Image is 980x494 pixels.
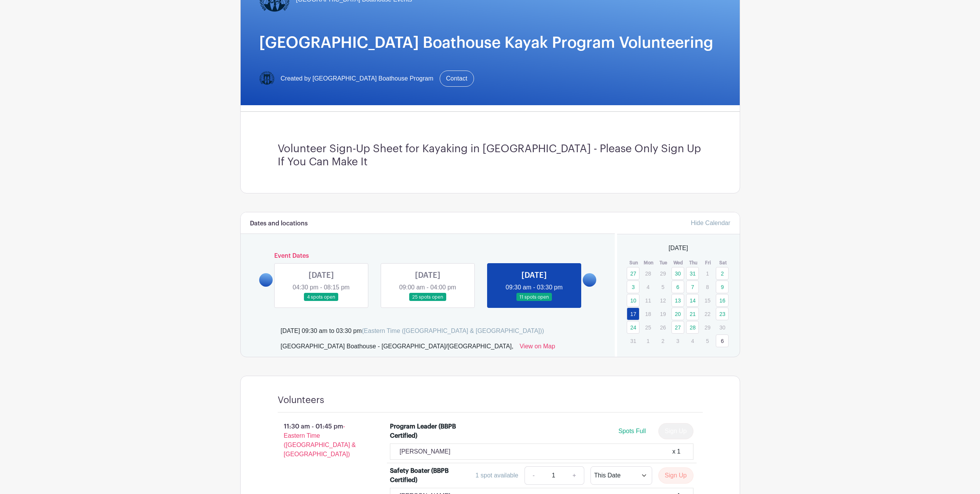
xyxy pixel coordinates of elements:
[278,395,324,406] h4: Volunteers
[618,428,646,434] span: Spots Full
[284,423,356,457] span: - Eastern Time ([GEOGRAPHIC_DATA] & [GEOGRAPHIC_DATA])
[672,447,680,456] div: x 1
[656,308,669,320] p: 19
[669,244,688,253] span: [DATE]
[686,281,699,293] a: 7
[642,267,654,279] p: 28
[440,71,474,87] a: Contact
[701,294,714,306] p: 15
[627,321,639,334] a: 24
[701,267,714,279] p: 1
[716,281,729,293] a: 9
[656,267,669,279] p: 29
[656,281,669,293] p: 5
[642,321,654,333] p: 25
[362,328,544,334] span: (Eastern Time ([GEOGRAPHIC_DATA] & [GEOGRAPHIC_DATA]))
[701,335,714,347] p: 5
[701,259,716,267] th: Fri
[627,307,639,320] a: 17
[642,281,654,293] p: 4
[656,294,669,306] p: 12
[686,321,699,334] a: 28
[715,259,730,267] th: Sat
[671,294,684,307] a: 13
[656,321,669,333] p: 26
[265,419,378,462] p: 11:30 am - 01:45 pm
[627,294,639,307] a: 10
[281,342,514,354] div: [GEOGRAPHIC_DATA] Boathouse - [GEOGRAPHIC_DATA]/[GEOGRAPHIC_DATA],
[686,307,699,320] a: 21
[400,447,450,456] p: [PERSON_NAME]
[642,308,654,320] p: 18
[656,335,669,347] p: 2
[671,335,684,347] p: 3
[627,335,639,347] p: 31
[691,220,730,226] a: Hide Calendar
[627,267,639,280] a: 27
[259,71,275,86] img: Logo-Title.png
[671,321,684,334] a: 27
[716,267,729,280] a: 2
[278,143,703,168] h3: Volunteer Sign-Up Sheet for Kayaking in [GEOGRAPHIC_DATA] - Please Only Sign Up If You Can Make It
[273,252,583,260] h6: Event Dates
[701,281,714,293] p: 8
[642,294,654,306] p: 11
[671,281,684,293] a: 6
[626,259,641,267] th: Sun
[476,471,518,480] div: 1 spot available
[390,466,457,485] div: Safety Boater (BBPB Certified)
[701,321,714,333] p: 29
[671,259,686,267] th: Wed
[658,467,693,484] button: Sign Up
[671,307,684,320] a: 20
[642,335,654,347] p: 1
[641,259,656,267] th: Mon
[671,267,684,280] a: 30
[390,422,457,440] div: Program Leader (BBPB Certified)
[525,466,542,485] a: -
[686,259,701,267] th: Thu
[656,259,671,267] th: Tue
[716,294,729,307] a: 16
[686,294,699,307] a: 14
[716,334,729,347] a: 6
[716,307,729,320] a: 23
[627,281,639,293] a: 3
[565,466,584,485] a: +
[716,321,729,333] p: 30
[701,308,714,320] p: 22
[281,326,544,336] div: [DATE] 09:30 am to 03:30 pm
[686,267,699,280] a: 31
[250,220,308,227] h6: Dates and locations
[259,34,721,52] h1: [GEOGRAPHIC_DATA] Boathouse Kayak Program Volunteering
[520,342,555,354] a: View on Map
[686,335,699,347] p: 4
[281,74,433,83] span: Created by [GEOGRAPHIC_DATA] Boathouse Program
